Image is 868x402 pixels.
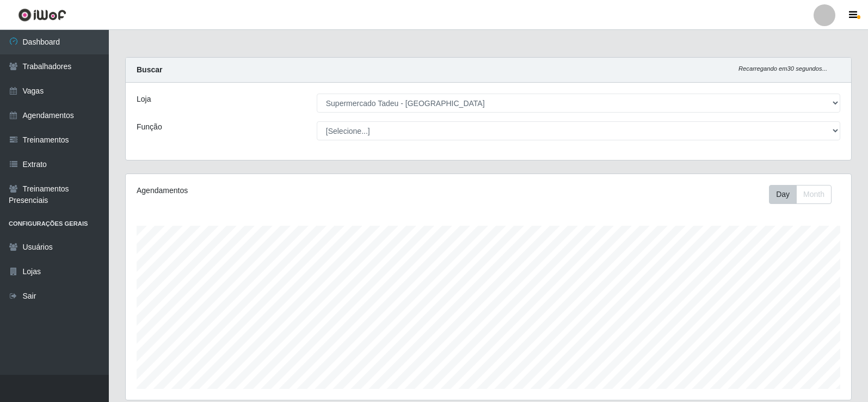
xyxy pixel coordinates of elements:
[738,65,827,72] i: Recarregando em 30 segundos...
[137,94,151,105] label: Loja
[769,185,832,204] div: First group
[137,121,162,133] label: Função
[769,185,840,204] div: Toolbar with button groups
[769,185,797,204] button: Day
[137,185,420,196] div: Agendamentos
[18,8,66,22] img: CoreUI Logo
[137,65,162,74] strong: Buscar
[796,185,832,204] button: Month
